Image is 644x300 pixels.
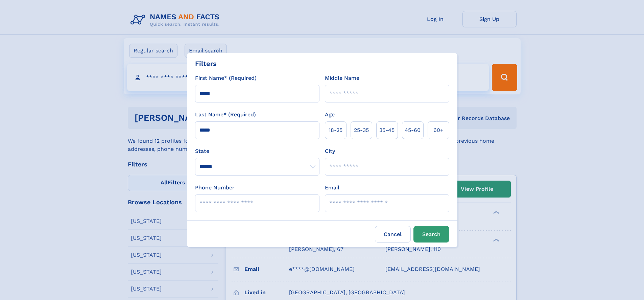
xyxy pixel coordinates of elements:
div: Filters [195,59,217,69]
span: 25‑35 [354,126,369,134]
label: City [325,147,335,155]
span: 45‑60 [405,126,421,134]
label: First Name* (Required) [195,74,257,82]
label: State [195,147,319,155]
label: Email [325,184,339,192]
label: Cancel [375,226,411,243]
button: Search [413,226,449,243]
span: 35‑45 [379,126,395,134]
label: Age [325,111,335,119]
label: Phone Number [195,184,235,192]
span: 60+ [433,126,444,134]
span: 18‑25 [329,126,342,134]
label: Last Name* (Required) [195,111,256,119]
label: Middle Name [325,74,359,82]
